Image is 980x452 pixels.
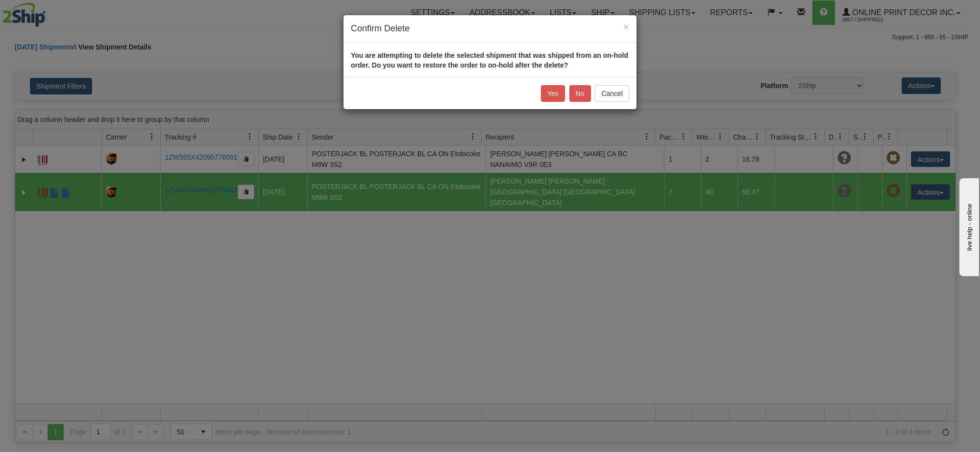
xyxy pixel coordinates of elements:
button: Close [623,22,629,32]
button: Yes [541,85,565,102]
button: Cancel [595,85,629,102]
div: live help - online [7,8,91,16]
iframe: chat widget [957,176,979,276]
button: No [569,85,591,102]
h4: Confirm Delete [351,23,629,35]
span: × [623,21,629,32]
strong: You are attempting to delete the selected shipment that was shipped from an on-hold order. Do you... [351,51,628,69]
